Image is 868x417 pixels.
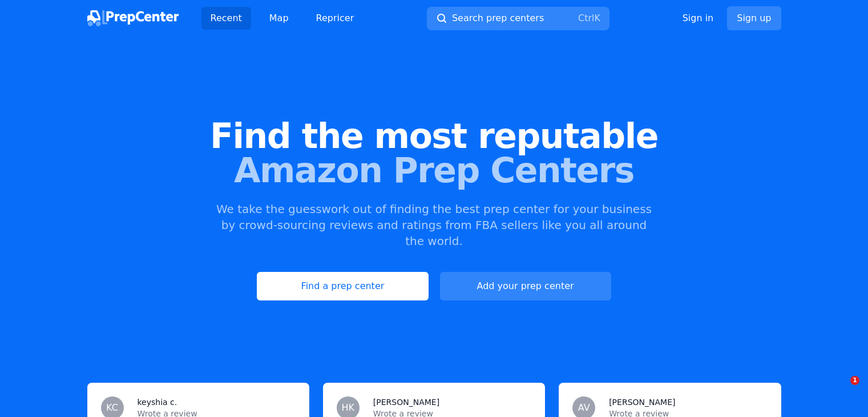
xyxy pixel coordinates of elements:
kbd: Ctrl [578,13,594,23]
p: We take the guesswork out of finding the best prep center for your business by crowd-sourcing rev... [215,201,653,249]
span: Search prep centers [452,11,544,25]
span: AV [578,403,590,412]
iframe: Intercom live chat [827,376,854,403]
a: Recent [201,7,251,30]
span: HK [342,403,355,412]
h3: [PERSON_NAME] [609,396,675,408]
h3: keyshia c. [138,396,177,408]
span: KC [106,403,118,412]
a: Add your prep center [440,272,611,300]
a: Repricer [307,7,364,30]
span: 1 [850,376,859,385]
span: Find the most reputable [18,119,850,153]
a: Map [260,7,298,30]
a: Find a prep center [257,272,428,300]
a: Sign up [727,6,781,30]
span: Amazon Prep Centers [18,153,850,187]
h3: [PERSON_NAME] [373,396,439,408]
kbd: K [594,13,600,23]
img: PrepCenter [87,10,179,26]
a: Sign in [683,11,714,25]
button: Search prep centersCtrlK [427,7,609,30]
